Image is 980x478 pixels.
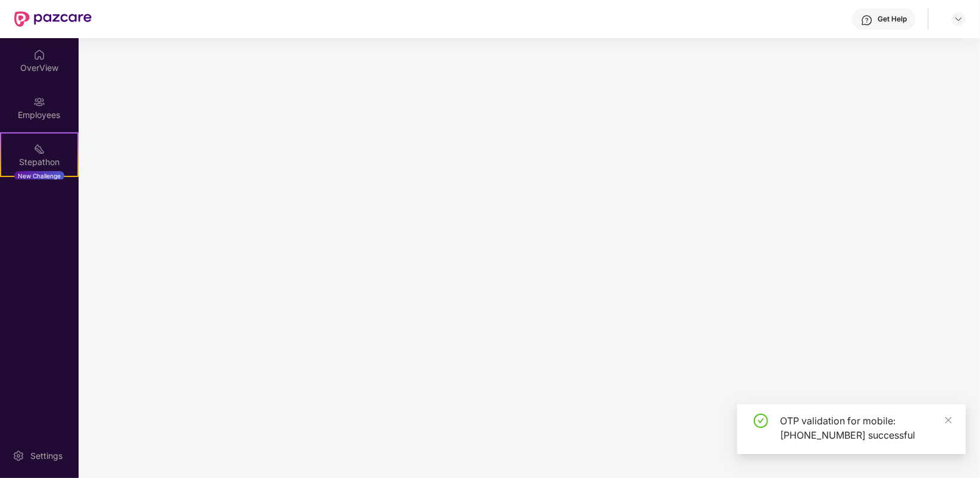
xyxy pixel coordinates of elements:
span: close [944,416,953,424]
div: Get Help [878,14,907,24]
div: Stepathon [1,156,77,168]
div: OTP validation for mobile: [PHONE_NUMBER] successful [780,414,951,442]
img: svg+xml;base64,PHN2ZyBpZD0iU2V0dGluZy0yMHgyMCIgeG1sbnM9Imh0dHA6Ly93d3cudzMub3JnLzIwMDAvc3ZnIiB3aW... [13,450,24,462]
img: svg+xml;base64,PHN2ZyBpZD0iRHJvcGRvd24tMzJ4MzIiIHhtbG5zPSJodHRwOi8vd3d3LnczLm9yZy8yMDAwL3N2ZyIgd2... [954,14,963,24]
img: svg+xml;base64,PHN2ZyBpZD0iSGVscC0zMngzMiIgeG1sbnM9Imh0dHA6Ly93d3cudzMub3JnLzIwMDAvc3ZnIiB3aWR0aD... [861,14,873,26]
div: Settings [27,450,66,462]
span: check-circle [754,414,768,428]
img: New Pazcare Logo [14,11,92,27]
img: svg+xml;base64,PHN2ZyBpZD0iSG9tZSIgeG1sbnM9Imh0dHA6Ly93d3cudzMub3JnLzIwMDAvc3ZnIiB3aWR0aD0iMjAiIG... [33,49,45,61]
div: New Challenge [14,171,64,181]
img: svg+xml;base64,PHN2ZyBpZD0iRW1wbG95ZWVzIiB4bWxucz0iaHR0cDovL3d3dy53My5vcmcvMjAwMC9zdmciIHdpZHRoPS... [33,96,45,108]
img: svg+xml;base64,PHN2ZyB4bWxucz0iaHR0cDovL3d3dy53My5vcmcvMjAwMC9zdmciIHdpZHRoPSIyMSIgaGVpZ2h0PSIyMC... [33,143,45,155]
